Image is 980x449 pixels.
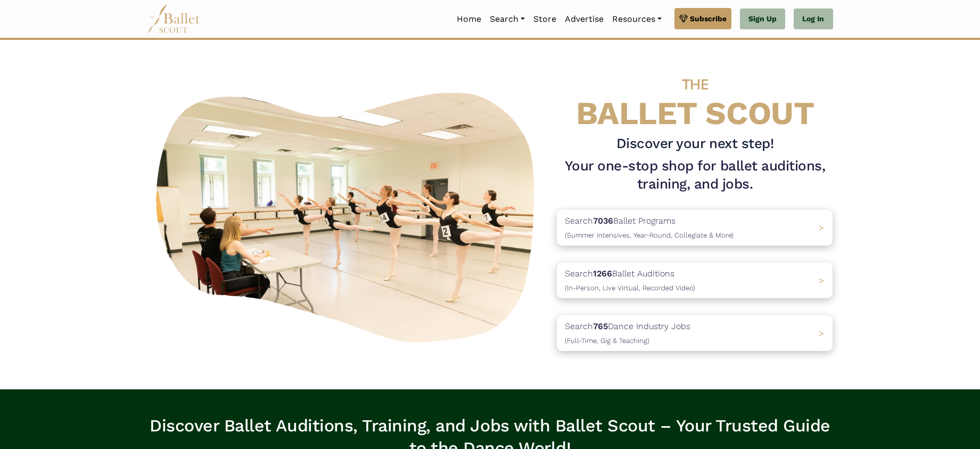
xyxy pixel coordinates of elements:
[690,13,727,25] span: Subscribe
[740,9,785,30] a: Sign Up
[565,284,695,292] span: (In-Person, Live Virtual, Recorded Video)
[557,210,833,246] a: Search7036Ballet Programs(Summer Intensives, Year-Round, Collegiate & More)>
[452,8,485,30] a: Home
[674,8,731,29] a: Subscribe
[593,268,612,279] b: 1266
[819,275,824,285] span: >
[679,13,688,25] img: gem.svg
[529,8,561,30] a: Store
[565,320,690,347] p: Search Dance Industry Jobs
[557,157,833,193] h1: Your one-stop shop for ballet auditions, training, and jobs.
[565,231,734,239] span: (Summer Intensives, Year-Round, Collegiate & More)
[561,8,608,30] a: Advertise
[147,81,549,349] img: A group of ballerinas talking to each other in a ballet studio
[565,267,695,294] p: Search Ballet Auditions
[557,135,833,153] h3: Discover your next step!
[819,223,824,233] span: >
[794,9,833,30] a: Log In
[593,216,613,226] b: 7036
[557,263,833,298] a: Search1266Ballet Auditions(In-Person, Live Virtual, Recorded Video) >
[682,76,709,93] span: THE
[557,61,833,130] h4: BALLET SCOUT
[485,8,529,30] a: Search
[557,315,833,351] a: Search765Dance Industry Jobs(Full-Time, Gig & Teaching) >
[565,214,734,241] p: Search Ballet Programs
[819,328,824,338] span: >
[565,337,649,345] span: (Full-Time, Gig & Teaching)
[608,8,666,30] a: Resources
[593,321,608,331] b: 765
